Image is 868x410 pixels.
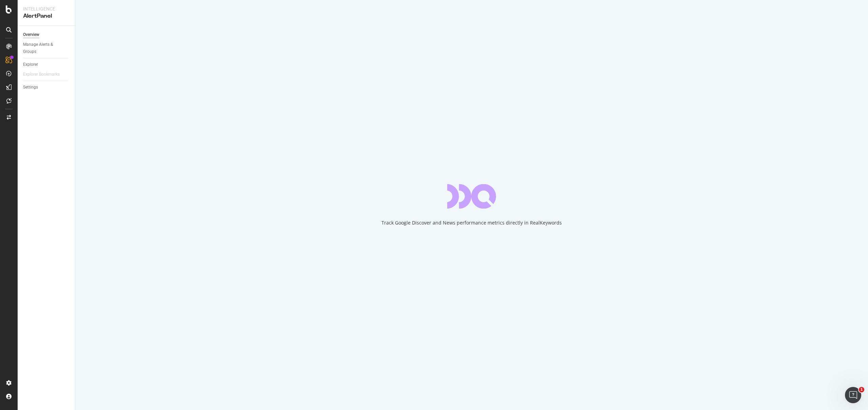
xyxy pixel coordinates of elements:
[23,12,70,20] div: AlertPanel
[845,387,861,403] iframe: Intercom live chat
[23,84,70,91] a: Settings
[23,84,38,91] div: Settings
[23,61,70,68] a: Explorer
[23,5,70,12] div: Intelligence
[859,387,864,392] span: 1
[23,31,39,38] div: Overview
[23,31,70,38] a: Overview
[23,41,64,55] div: Manage Alerts & Groups
[447,184,496,209] div: animation
[23,71,66,78] a: Explorer Bookmarks
[381,219,562,226] div: Track Google Discover and News performance metrics directly in RealKeywords
[23,41,70,55] a: Manage Alerts & Groups
[23,61,38,68] div: Explorer
[23,71,60,78] div: Explorer Bookmarks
